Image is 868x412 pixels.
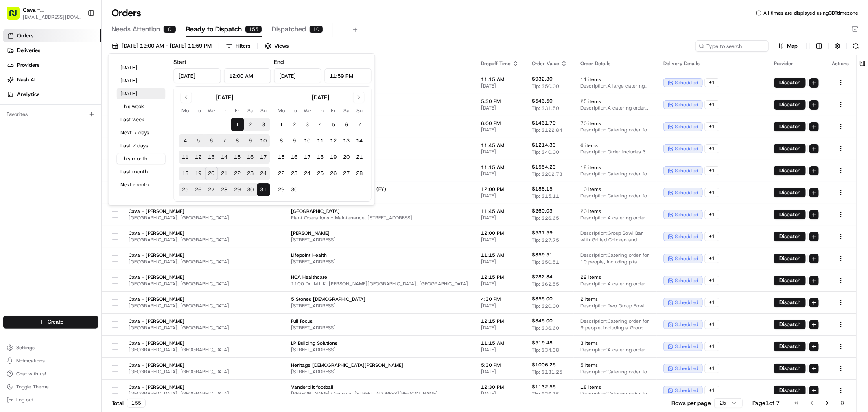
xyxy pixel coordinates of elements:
button: 17 [301,151,314,164]
button: 13 [205,151,218,164]
button: 20 [205,167,218,180]
button: 6 [205,134,218,147]
span: Description: Catering order for 70 people, including 4x Group Bowl Bar with Grilled Chicken and 3... [580,127,650,133]
span: Needs Attention [112,24,160,34]
span: Cava - [PERSON_NAME] [129,252,229,259]
th: Sunday [257,106,270,115]
span: Chat with us! [16,370,46,377]
span: Knowledge Base [16,182,62,190]
button: Dispatch [774,320,806,329]
button: 29 [275,183,288,196]
span: Pylon [81,202,98,208]
span: [DATE] [481,281,519,287]
span: 12:15 PM [481,274,519,281]
span: HCA Healthcare [291,274,468,281]
button: Last month [117,166,166,178]
button: Dispatch [774,276,806,285]
span: 11:45 AM [481,208,519,215]
button: Start new chat [138,80,148,90]
div: 📗 [8,183,15,189]
button: 29 [231,183,244,196]
span: Description: A large catering order for 40 people, featuring a variety of group bowl bars with gr... [580,83,650,89]
span: [PERSON_NAME] [25,148,66,155]
button: 20 [340,151,353,164]
span: [DATE] [72,148,89,155]
button: Last 7 days [117,140,166,151]
span: [GEOGRAPHIC_DATA], [GEOGRAPHIC_DATA] [129,215,229,221]
div: + 1 [704,166,719,175]
button: Go to next month [353,92,365,103]
span: Settings [16,344,35,351]
button: 28 [353,167,366,180]
span: Graduation celebration [291,98,468,105]
span: Map [787,42,798,50]
a: Orders [3,29,101,42]
span: Ready to Dispatch [186,24,242,34]
span: [STREET_ADDRESS] [291,259,468,265]
span: Plant Operations - Maintenance, [STREET_ADDRESS] [291,215,468,221]
button: 7 [218,134,231,147]
span: scheduled [675,233,698,240]
button: Dispatch [774,254,806,263]
span: Deliveries [17,47,40,54]
span: Cava - [PERSON_NAME] [129,296,229,302]
th: Thursday [218,106,231,115]
span: Tip: $122.84 [532,127,562,134]
img: 1736555255976-a54dd68f-1ca7-489b-9aae-adbdc363a1c4 [16,149,23,155]
span: $537.59 [532,230,553,236]
button: 24 [257,167,270,180]
span: [STREET_ADDRESS] [291,105,468,111]
button: 27 [205,183,218,196]
div: + 1 [704,276,719,285]
button: This month [117,153,166,164]
button: Cava - [PERSON_NAME] [23,6,81,14]
button: [DATE] [117,88,166,99]
div: 💻 [69,183,75,189]
button: 21 [353,151,366,164]
span: $355.00 [532,296,553,302]
span: 6:00 PM [481,120,519,127]
button: Next 7 days [117,127,166,138]
img: Grace Nketiah [8,140,21,153]
span: Highspring [291,142,468,149]
label: End [274,58,284,66]
span: [PERSON_NAME] & [PERSON_NAME] (EY) [291,186,468,193]
button: 16 [244,151,257,164]
button: 14 [353,134,366,147]
span: $1461.79 [532,120,556,126]
span: Notifications [16,357,45,364]
button: 12 [327,134,340,147]
button: 14 [218,151,231,164]
div: + 1 [704,232,719,241]
img: Nash [8,8,24,24]
span: Orders [17,32,33,39]
button: 24 [301,167,314,180]
input: Time [224,68,271,83]
span: 22 items [580,274,650,281]
button: 10 [301,134,314,147]
span: Tip: $40.00 [532,149,559,156]
button: [DATE] [117,62,166,73]
span: scheduled [675,277,698,284]
button: Dispatch [774,166,806,175]
span: scheduled [675,167,698,174]
button: 16 [288,151,301,164]
span: Description: Group Bowl Bar with Grilled Chicken and various toppings including premium items lik... [580,230,650,243]
button: Next month [117,179,166,191]
button: 19 [192,167,205,180]
div: + 1 [704,188,719,197]
span: Description: A catering order for 20 people, including two Group Bowl Bars with grilled chicken a... [580,281,650,287]
p: Welcome 👋 [8,33,148,46]
button: Dispatch [774,78,806,88]
span: scheduled [675,255,698,262]
span: 11:15 AM [481,252,519,259]
span: Tip: $26.65 [532,215,559,221]
a: 📗Knowledge Base [5,179,66,193]
span: [DATE] [481,149,519,155]
button: 28 [218,183,231,196]
span: Cava - [PERSON_NAME] [129,274,229,281]
span: Nash AI [17,76,35,83]
button: 11 [314,134,327,147]
th: Friday [327,106,340,115]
